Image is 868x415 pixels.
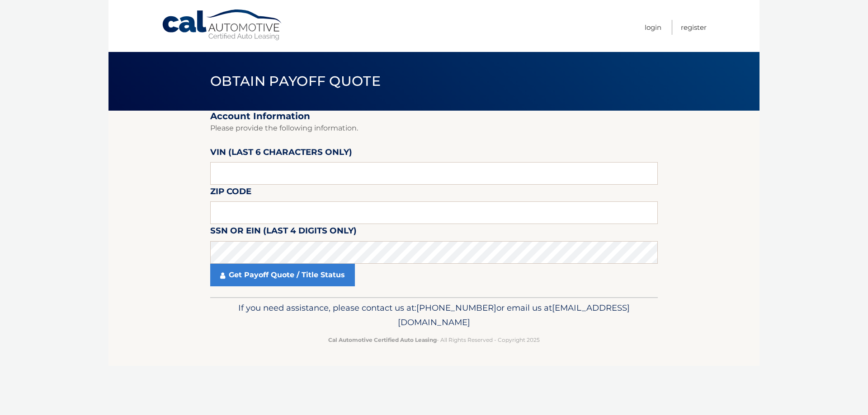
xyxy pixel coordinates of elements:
p: Please provide the following information. [210,122,658,135]
p: If you need assistance, please contact us at: or email us at [216,301,652,330]
label: Zip Code [210,185,251,201]
p: - All Rights Reserved - Copyright 2025 [216,335,652,345]
a: Register [681,20,707,35]
label: VIN (last 6 characters only) [210,145,352,162]
label: SSN or EIN (last 4 digits only) [210,224,357,241]
strong: Cal Automotive Certified Auto Leasing [328,336,437,343]
a: Get Payoff Quote / Title Status [210,264,355,286]
a: Login [645,20,661,35]
span: Obtain Payoff Quote [210,73,381,89]
a: Cal Automotive [161,9,283,41]
h2: Account Information [210,111,658,122]
span: [PHONE_NUMBER] [416,303,496,313]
